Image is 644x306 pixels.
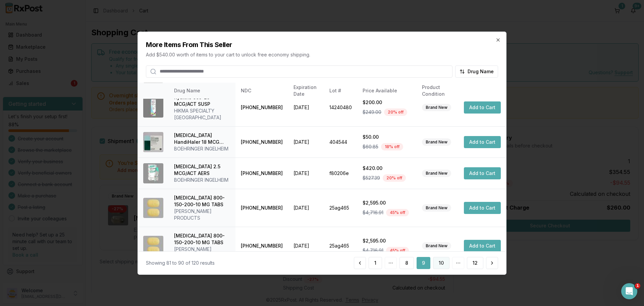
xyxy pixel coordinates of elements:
h2: More Items From This Seller [146,40,498,49]
th: Expiration Date [288,83,324,99]
img: Ryaltris 665-25 MCG/ACT SUSP [143,97,163,118]
div: Hey, [113,76,123,83]
img: Symtuza 800-150-200-10 MG TABS [143,198,163,218]
td: [PHONE_NUMBER] [235,88,288,126]
div: yes i can! [11,133,34,140]
td: [PHONE_NUMBER] [235,126,288,158]
div: $420.00 [363,165,411,172]
th: Lot # [324,83,357,99]
div: $2,595.00 [363,237,411,244]
span: $527.39 [363,175,380,181]
div: yes i can![PERSON_NAME] • [DATE] [5,129,39,144]
div: Brand New [422,204,451,212]
td: [DATE] [288,158,324,189]
button: Send a message… [115,217,126,228]
td: 404544 [324,126,357,158]
th: Product Condition [417,83,459,99]
div: HIKMA SPECIALTY [GEOGRAPHIC_DATA] [174,107,230,121]
p: Active in the last 15m [33,8,80,15]
div: BOEHRINGER INGELHEIM [174,177,230,183]
h1: [PERSON_NAME] [33,3,76,8]
div: Manuel says… [5,114,129,129]
button: 8 [399,257,414,269]
span: $60.85 [363,143,378,150]
div: Close [118,3,130,15]
div: Ryaltris 665-25 MCG/ACT SUSP [174,94,230,107]
button: 9 [417,257,430,269]
td: 14240480 [324,88,357,126]
iframe: Intercom live chat [621,283,637,299]
span: Drug Name [468,68,494,75]
div: [PERSON_NAME] PRODUCTS [174,208,230,221]
th: Drug Name [169,83,235,99]
img: Spiriva HandiHaler 18 MCG CAPS [143,132,163,152]
div: Brand New [422,104,451,111]
span: $249.00 [363,109,381,116]
div: joined the conversation [29,115,114,121]
div: Brand New [422,242,451,250]
div: Can you please setup a pick up [DATE] at noon time? Thank you [24,87,129,108]
div: BOEHRINGER INGELHEIM [174,145,230,152]
td: f80206e [324,158,357,189]
div: 45 % off [386,247,409,254]
button: Gif picker [21,220,26,225]
img: Spiriva Respimat 2.5 MCG/ACT AERS [143,163,163,183]
img: Symtuza 800-150-200-10 MG TABS [143,236,163,256]
div: Emad says… [5,87,129,114]
div: 45 % off [386,209,409,216]
div: Showing 81 to 90 of 120 results [146,260,215,266]
span: $4,716.91 [363,247,383,254]
div: [PERSON_NAME] PRODUCTS [174,246,230,259]
div: Emad says… [5,72,129,87]
div: $2,595.00 [363,200,411,206]
div: [PERSON_NAME] • [DATE] [11,145,63,149]
button: Add to Cart [464,101,501,114]
img: Profile image for Manuel [19,4,30,14]
td: [DATE] [288,126,324,158]
button: 12 [467,257,483,269]
div: Thank you [94,156,129,171]
div: [MEDICAL_DATA] 2.5 MCG/ACT AERS [174,163,230,177]
div: Wanted to check in to see if you needed help with setting up your sale? [11,49,105,62]
div: Hey, [107,72,129,87]
div: Thank you [99,160,123,167]
th: NDC [235,83,288,99]
button: Drug Name [455,65,498,77]
span: 1 [635,283,640,289]
button: go back [4,3,17,15]
span: $4,716.91 [363,209,383,216]
td: 25ag465 [324,189,357,227]
button: 10 [433,257,449,269]
div: Emad says… [5,156,129,179]
button: Emoji picker [10,220,16,225]
th: Price Available [357,83,417,99]
button: Add to Cart [464,136,501,148]
button: Upload attachment [32,220,37,225]
td: [PHONE_NUMBER] [235,158,288,189]
div: 18 % off [381,143,403,150]
div: Brand New [422,170,451,177]
div: [MEDICAL_DATA] 800-150-200-10 MG TABS [174,232,230,246]
button: Add to Cart [464,202,501,214]
div: Hello!Wanted to check in to see if you needed help with setting up your sale? [5,39,110,67]
div: $50.00 [363,134,411,140]
div: Can you please setup a pick up [DATE] at noon time? Thank you [30,91,123,104]
td: [DATE] [288,88,324,126]
div: 20 % off [383,174,406,182]
td: [DATE] [288,227,324,265]
textarea: Message… [6,206,128,217]
div: Brand New [422,138,451,146]
button: 1 [369,257,382,269]
div: [MEDICAL_DATA] HandiHaler 18 MCG CAPS [174,132,230,145]
button: Add to Cart [464,240,501,252]
td: 25ag465 [324,227,357,265]
td: [PHONE_NUMBER] [235,189,288,227]
img: Profile image for Manuel [20,115,27,122]
button: Add to Cart [464,167,501,179]
td: [PHONE_NUMBER] [235,227,288,265]
div: Manuel says… [5,129,129,156]
div: Manuel says… [5,39,129,72]
div: $200.00 [363,99,411,106]
div: Hello! [11,43,105,49]
div: [MEDICAL_DATA] 800-150-200-10 MG TABS [174,194,230,208]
